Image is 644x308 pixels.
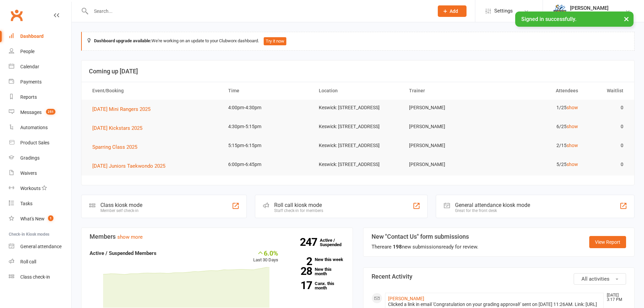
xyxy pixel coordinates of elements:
[403,100,494,116] td: [PERSON_NAME]
[372,243,478,251] div: There are new submissions ready for review.
[94,38,151,43] strong: Dashboard upgrade available:
[313,157,403,172] td: Keswick: [STREET_ADDRESS]
[46,109,55,115] span: 251
[584,82,629,99] th: Waitlist
[9,254,71,269] a: Roll call
[253,249,278,257] div: 6.0%
[494,3,513,19] span: Settings
[274,202,323,208] div: Roll call kiosk mode
[92,124,147,132] button: [DATE] Kickstars 2025
[288,281,344,290] a: 17Canx. this month
[92,162,170,170] button: [DATE] Juniors Taekwondo 2025
[9,90,71,105] a: Reports
[567,143,578,148] a: show
[20,186,41,191] div: Workouts
[313,119,403,135] td: Keswick: [STREET_ADDRESS]
[9,239,71,254] a: General attendance kiosk mode
[20,155,40,161] div: Gradings
[313,138,403,153] td: Keswick: [STREET_ADDRESS]
[92,163,165,169] span: [DATE] Juniors Taekwondo 2025
[20,170,37,176] div: Waivers
[20,259,36,264] div: Roll call
[90,233,344,240] h3: Members
[603,293,626,302] time: [DATE] 3:17 PM
[90,250,157,256] strong: Active / Suspended Members
[20,201,32,206] div: Tasks
[86,82,222,99] th: Event/Booking
[9,196,71,211] a: Tasks
[253,249,278,264] div: Last 30 Days
[20,79,42,85] div: Payments
[567,105,578,110] a: show
[574,273,626,285] button: All activities
[581,276,610,282] span: All activities
[521,16,576,22] span: Signed in successfully.
[100,208,142,213] div: Member self check-in
[455,208,530,213] div: Great for the front desk
[288,266,312,276] strong: 28
[9,135,71,150] a: Product Sales
[494,157,584,172] td: 5/25
[20,94,37,100] div: Reports
[20,110,42,115] div: Messages
[20,49,34,54] div: People
[584,157,629,172] td: 0
[20,244,62,249] div: General attendance
[494,119,584,135] td: 6/25
[9,150,71,166] a: Gradings
[9,166,71,181] a: Waivers
[9,120,71,135] a: Automations
[494,82,584,99] th: Attendees
[288,280,312,290] strong: 17
[584,100,629,116] td: 0
[450,8,458,14] span: Add
[320,233,350,252] a: 247Active / Suspended
[570,11,612,17] div: Horizon Taekwondo
[567,162,578,167] a: show
[313,82,403,99] th: Location
[8,7,25,24] a: Clubworx
[89,6,429,16] input: Search...
[222,82,313,99] th: Time
[20,274,50,280] div: Class check-in
[313,100,403,116] td: Keswick: [STREET_ADDRESS]
[92,106,150,112] span: [DATE] Mini Rangers 2025
[403,157,494,172] td: [PERSON_NAME]
[393,244,402,250] strong: 198
[92,143,142,151] button: Sparring Class 2025
[9,29,71,44] a: Dashboard
[9,74,71,90] a: Payments
[584,138,629,153] td: 0
[589,236,626,248] a: View Report
[100,202,142,208] div: Class kiosk mode
[288,256,312,266] strong: 2
[222,100,313,116] td: 4:00pm-4:30pm
[9,269,71,285] a: Class kiosk mode
[92,105,155,113] button: [DATE] Mini Rangers 2025
[388,296,424,301] a: [PERSON_NAME]
[222,119,313,135] td: 4:30pm-5:15pm
[117,234,143,240] a: show more
[9,59,71,74] a: Calendar
[570,5,612,11] div: [PERSON_NAME]
[222,157,313,172] td: 6:00pm-6:45pm
[403,138,494,153] td: [PERSON_NAME]
[20,140,49,145] div: Product Sales
[300,237,320,247] strong: 247
[264,37,286,45] button: Try it now
[9,181,71,196] a: Workouts
[20,216,45,221] div: What's New
[81,32,635,51] div: We're working on an update to your Clubworx dashboard.
[20,33,44,39] div: Dashboard
[438,5,467,17] button: Add
[553,4,567,18] img: thumb_image1625461565.png
[567,124,578,129] a: show
[20,125,48,130] div: Automations
[222,138,313,153] td: 5:15pm-6:15pm
[9,44,71,59] a: People
[455,202,530,208] div: General attendance kiosk mode
[288,267,344,276] a: 28New this month
[584,119,629,135] td: 0
[620,11,633,26] button: ×
[9,211,71,227] a: What's New1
